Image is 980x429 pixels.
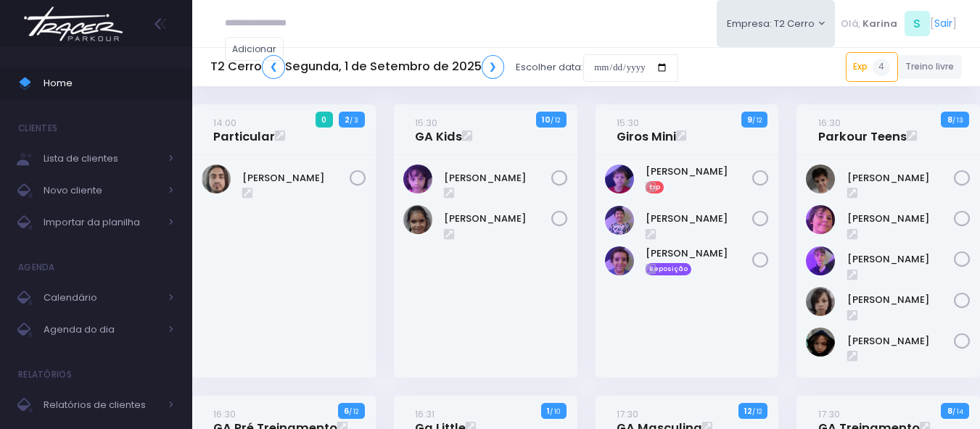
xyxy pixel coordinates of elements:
h4: Agenda [18,253,55,282]
small: 17:30 [818,407,840,421]
a: Adicionar [225,37,284,61]
a: 16:30Parkour Teens [818,115,907,144]
span: Lista de clientes [44,149,160,168]
h4: Relatórios [18,360,72,389]
small: / 12 [752,407,762,416]
small: / 12 [349,407,358,416]
h5: T2 Cerro Segunda, 1 de Setembro de 2025 [210,55,504,79]
strong: 1 [547,405,550,417]
a: 15:30Giros Mini [617,115,676,144]
a: [PERSON_NAME] [847,212,955,226]
a: [PERSON_NAME] [847,252,955,267]
a: Treino livre [898,55,963,79]
a: [PERSON_NAME] [646,246,753,261]
a: [PERSON_NAME] [847,293,955,307]
img: Gabriel Leão [806,205,835,234]
a: [PERSON_NAME] [444,171,551,186]
span: 0 [316,112,333,128]
div: [ ] [835,7,962,40]
span: Reposição [646,263,692,276]
a: [PERSON_NAME] [646,164,753,179]
span: Calendário [44,288,160,307]
img: Vicente Mota silva [605,246,634,275]
strong: 8 [947,114,952,125]
img: André Thormann Poyart [605,164,634,193]
strong: 8 [947,405,952,417]
strong: 6 [344,405,349,417]
img: Leonardo Arina Scudeller [605,206,634,235]
strong: 10 [542,114,551,125]
span: Relatórios de clientes [44,396,160,415]
span: Olá, [841,17,860,31]
small: 16:31 [415,407,435,421]
a: ❯ [482,55,505,79]
strong: 9 [747,114,752,125]
img: Alice Freire Lucco [403,164,432,193]
a: [PERSON_NAME] [646,212,753,226]
strong: 12 [744,405,752,417]
small: / 3 [350,116,358,125]
a: Sair [934,16,952,31]
a: [PERSON_NAME] [242,171,350,186]
img: Yeshe Idargo Kis [806,328,835,357]
small: 15:30 [617,116,639,130]
a: [PERSON_NAME] [444,212,551,226]
small: / 10 [550,407,560,416]
img: Max Passamani Lacorte [806,246,835,275]
a: [PERSON_NAME] [847,171,955,186]
img: Gabriel Amaral Alves [806,164,835,193]
small: 16:30 [213,407,236,421]
span: Agenda do dia [44,320,160,339]
div: Escolher data: [210,51,678,84]
small: 15:30 [415,116,437,130]
small: / 13 [952,116,963,125]
small: 17:30 [617,407,638,421]
small: 16:30 [818,116,841,130]
h4: Clientes [18,114,57,143]
span: Karina [862,17,897,31]
img: Henrique De Castlho Ferreira [202,164,231,193]
a: 14:00Particular [213,115,275,144]
a: Exp4 [846,52,898,81]
small: / 12 [551,116,560,125]
span: S [905,11,930,36]
small: 14:00 [213,116,236,130]
small: / 14 [952,407,963,416]
img: Tiê Hokama Massaro [806,287,835,316]
span: Importar da planilha [44,213,160,232]
small: / 12 [752,116,762,125]
a: 15:30GA Kids [415,115,462,144]
img: LAURA DA SILVA BORGES [403,205,432,234]
span: Novo cliente [44,181,160,200]
span: 4 [873,59,890,76]
span: Home [44,74,174,93]
strong: 2 [345,114,350,125]
a: [PERSON_NAME] [847,334,955,349]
